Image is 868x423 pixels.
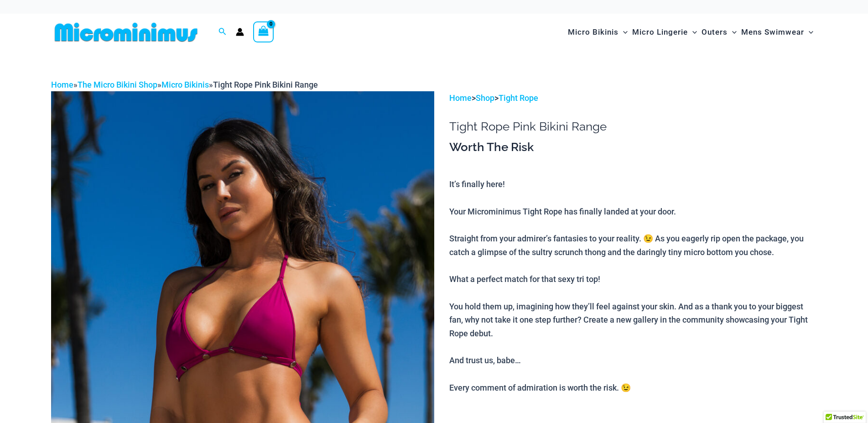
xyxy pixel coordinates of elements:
[728,21,737,44] span: Menu Toggle
[449,91,817,105] p: > >
[741,21,804,44] span: Mens Swimwear
[161,80,209,89] a: Micro Bikinis
[688,21,697,44] span: Menu Toggle
[568,21,619,44] span: Micro Bikinis
[499,93,538,103] a: Tight Rope
[564,17,817,47] nav: Site Navigation
[236,28,244,36] a: Account icon link
[213,80,318,89] span: Tight Rope Pink Bikini Range
[702,21,728,44] span: Outers
[78,80,157,89] a: The Micro Bikini Shop
[51,22,201,42] img: MM SHOP LOGO FLAT
[632,21,688,44] span: Micro Lingerie
[619,21,628,44] span: Menu Toggle
[449,120,817,134] h1: Tight Rope Pink Bikini Range
[699,18,739,46] a: OutersMenu ToggleMenu Toggle
[476,93,494,103] a: Shop
[630,18,699,46] a: Micro LingerieMenu ToggleMenu Toggle
[449,178,817,394] p: It’s finally here! Your Microminimus Tight Rope has finally landed at your door. Straight from yo...
[804,21,813,44] span: Menu Toggle
[739,18,816,46] a: Mens SwimwearMenu ToggleMenu Toggle
[253,21,274,42] a: View Shopping Cart, empty
[566,18,630,46] a: Micro BikinisMenu ToggleMenu Toggle
[51,80,73,89] a: Home
[449,93,472,103] a: Home
[449,140,817,155] h3: Worth The Risk
[51,80,318,89] span: » » »
[218,26,227,38] a: Search icon link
